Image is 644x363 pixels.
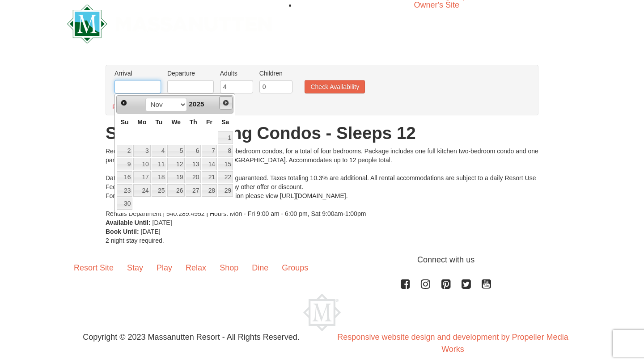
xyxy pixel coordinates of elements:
a: 2 [117,145,132,157]
img: Massanutten Resort Logo [303,294,341,331]
div: Please enter Departure Date. [112,102,522,111]
td: available [151,144,167,158]
span: Saturday [221,118,229,126]
a: 19 [167,171,185,184]
button: Check Availability [305,80,365,93]
strong: Available Until: [106,219,151,226]
a: Groups [275,254,315,282]
td: available [217,144,233,158]
strong: Book Until: [106,228,139,235]
span: [DATE] [141,228,161,235]
td: available [217,157,233,171]
a: 6 [186,145,201,157]
td: available [167,171,185,184]
a: Owner's Site [414,0,459,9]
td: available [201,171,217,184]
a: Play [150,254,179,282]
td: available [116,144,133,158]
td: available [151,157,167,171]
td: available [133,184,151,197]
a: Stay [120,254,150,282]
label: Children [259,69,292,78]
td: available [185,157,201,171]
span: Next [222,99,229,106]
td: available [133,171,151,184]
a: Resort Site [67,254,120,282]
a: 20 [186,171,201,184]
p: Copyright © 2023 Massanutten Resort - All Rights Reserved. [60,331,322,343]
a: Prev [118,97,130,109]
span: 2 night stay required. [106,237,164,244]
a: 30 [117,198,132,210]
h1: Summit Adjoining Condos - Sleeps 12 [106,124,538,142]
a: 17 [133,171,150,184]
span: 2025 [189,100,204,108]
a: Massanutten Resort [67,12,272,33]
a: 14 [202,158,217,170]
a: Dine [245,254,275,282]
a: 1 [218,131,233,144]
a: 29 [218,184,233,197]
td: available [116,184,133,197]
a: 21 [202,171,217,184]
td: available [151,171,167,184]
span: Monday [137,118,146,126]
td: available [217,171,233,184]
span: Prev [120,99,127,106]
td: available [151,184,167,197]
td: available [167,184,185,197]
td: available [116,171,133,184]
a: 24 [133,184,150,197]
td: available [133,157,151,171]
a: Relax [179,254,213,282]
span: Friday [206,118,212,126]
td: available [185,171,201,184]
span: Sunday [121,118,129,126]
td: available [185,144,201,158]
a: 9 [117,158,132,170]
a: 4 [152,145,167,157]
span: Tuesday [155,118,162,126]
a: 27 [186,184,201,197]
a: Next [219,96,233,110]
a: 23 [117,184,132,197]
td: available [133,144,151,158]
td: available [116,197,133,211]
a: 3 [133,145,150,157]
a: 8 [218,145,233,157]
label: Departure [167,69,214,78]
a: 28 [202,184,217,197]
a: Shop [213,254,245,282]
span: Thursday [190,118,197,126]
a: Responsive website design and development by Propeller Media Works [337,333,568,354]
td: available [217,131,233,144]
label: Arrival [114,69,161,78]
td: available [217,184,233,197]
img: Massanutten Resort Logo [67,4,272,43]
label: Adults [220,69,253,78]
div: Receive 10% off for booking two adjoining two-bedroom condos, for a total of four bedrooms. Packa... [106,147,538,218]
span: Wednesday [171,118,181,126]
a: 5 [167,145,185,157]
a: 13 [186,158,201,170]
a: 10 [133,158,150,170]
td: available [167,144,185,158]
a: 16 [117,171,132,184]
span: [DATE] [153,219,172,226]
td: available [185,184,201,197]
td: available [201,184,217,197]
p: Connect with us [67,254,577,266]
a: 18 [152,171,167,184]
a: 15 [218,158,233,170]
a: 12 [167,158,185,170]
a: 22 [218,171,233,184]
td: available [167,157,185,171]
a: 7 [202,145,217,157]
a: 11 [152,158,167,170]
td: available [116,157,133,171]
td: available [201,144,217,158]
a: 25 [152,184,167,197]
a: 26 [167,184,185,197]
td: available [201,157,217,171]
